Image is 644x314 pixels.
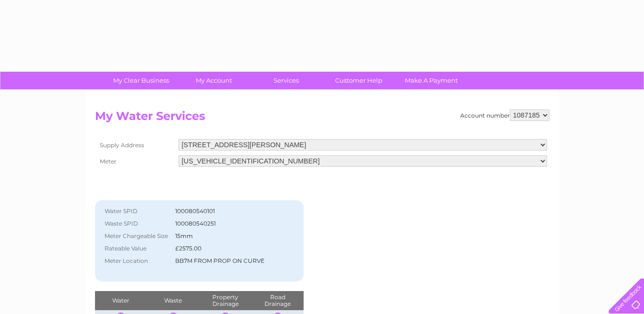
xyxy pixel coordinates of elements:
a: My Clear Business [102,72,180,89]
a: Customer Help [319,72,398,89]
th: Property Drainage [199,291,251,310]
th: Rateable Value [100,242,173,255]
td: 100080540101 [173,205,283,217]
td: £2575.00 [173,242,283,255]
a: My Account [174,72,253,89]
th: Waste SPID [100,217,173,230]
th: Meter Chargeable Size [100,230,173,242]
td: 15mm [173,230,283,242]
th: Meter [95,153,176,169]
th: Meter Location [100,255,173,267]
th: Road Drainage [252,291,304,310]
td: BB7M FROM PROP ON CURVE [173,255,283,267]
div: Account number [460,109,549,121]
a: Make A Payment [392,72,471,89]
th: Water [95,291,147,310]
h2: My Water Services [95,109,549,128]
th: Waste [147,291,199,310]
a: Services [247,72,326,89]
th: Supply Address [95,137,176,153]
td: 100080540251 [173,217,283,230]
th: Water SPID [100,205,173,217]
